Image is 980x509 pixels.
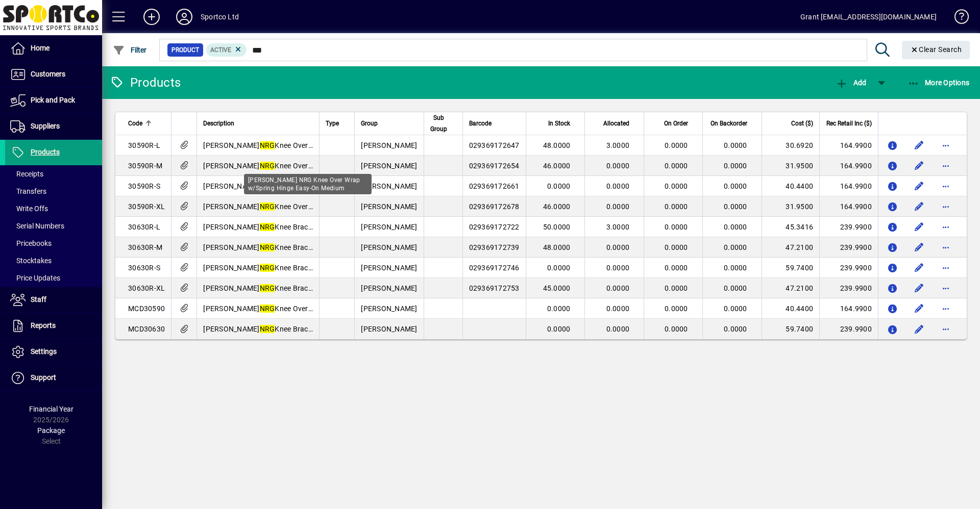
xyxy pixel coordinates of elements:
[31,373,56,381] span: Support
[469,223,520,231] span: 029369172722
[203,264,425,272] span: [PERSON_NAME] Knee Brace w/ Spring Hinge Heavy-Duty Small
[128,223,160,231] span: 30630R-L
[5,165,102,183] a: Receipts
[469,243,520,251] span: 029369172739
[762,176,819,196] td: 40.4400
[5,200,102,217] a: Write Offs
[260,325,275,333] em: NRG
[548,118,570,129] span: In Stock
[469,162,520,170] span: 029369172654
[5,217,102,235] a: Serial Numbers
[5,88,102,113] a: Pick and Pack
[724,141,747,149] span: 0.0000
[665,141,688,149] span: 0.0000
[543,284,571,292] span: 45.0000
[665,202,688,211] span: 0.0000
[10,274,60,282] span: Price Updates
[606,284,630,292] span: 0.0000
[938,280,954,296] button: More options
[203,243,433,251] span: [PERSON_NAME] Knee Brace w/ Spring Hinge Heavy-Duty Medium
[128,182,160,190] span: 30590R-S
[665,162,688,170] span: 0.0000
[361,182,417,190] span: [PERSON_NAME]
[110,74,181,91] div: Products
[826,118,872,129] span: Rec Retail Inc ($)
[31,70,65,78] span: Customers
[430,112,447,135] span: Sub Group
[203,182,428,190] span: [PERSON_NAME] Knee Over Wrap w/Spring Hinge Easy-On Small
[547,304,571,313] span: 0.0000
[762,217,819,237] td: 45.3416
[128,141,160,149] span: 30590R-L
[260,202,275,211] em: NRG
[10,187,46,195] span: Transfers
[819,156,878,176] td: 164.9900
[128,264,160,272] span: 30630R-S
[762,298,819,319] td: 40.4400
[128,162,162,170] span: 30590R-M
[430,112,456,135] div: Sub Group
[543,223,571,231] span: 50.0000
[469,284,520,292] span: 029369172753
[724,284,747,292] span: 0.0000
[168,8,201,26] button: Profile
[938,219,954,235] button: More options
[947,2,967,35] a: Knowledge Base
[911,280,927,296] button: Edit
[5,252,102,269] a: Stocktakes
[606,202,630,211] span: 0.0000
[724,243,747,251] span: 0.0000
[665,304,688,313] span: 0.0000
[326,118,339,129] span: Type
[128,118,142,129] span: Code
[819,217,878,237] td: 239.9900
[361,243,417,251] span: [PERSON_NAME]
[724,304,747,313] span: 0.0000
[31,347,57,355] span: Settings
[819,196,878,217] td: 164.9900
[361,202,417,211] span: [PERSON_NAME]
[606,141,630,149] span: 3.0000
[128,118,165,129] div: Code
[128,202,165,211] span: 30590R-XL
[203,118,313,129] div: Description
[762,156,819,176] td: 31.9500
[260,223,275,231] em: NRG
[469,202,520,211] span: 029369172678
[361,325,417,333] span: [PERSON_NAME]
[31,148,60,156] span: Products
[800,9,937,25] div: Grant [EMAIL_ADDRESS][DOMAIN_NAME]
[709,118,756,129] div: On Backorder
[543,243,571,251] span: 48.0000
[938,239,954,256] button: More options
[665,264,688,272] span: 0.0000
[10,205,48,213] span: Write Offs
[469,182,520,190] span: 029369172661
[905,73,972,92] button: More Options
[201,9,239,25] div: Sportco Ltd
[469,118,520,129] div: Barcode
[203,141,429,149] span: [PERSON_NAME] Knee Over Wrap w/Spring Hinge Easy-On Large
[911,239,927,256] button: Edit
[10,257,52,265] span: Stocktakes
[260,243,275,251] em: NRG
[724,202,747,211] span: 0.0000
[938,198,954,215] button: More options
[543,141,571,149] span: 48.0000
[724,264,747,272] span: 0.0000
[724,182,747,190] span: 0.0000
[31,44,50,52] span: Home
[665,284,688,292] span: 0.0000
[361,304,417,313] span: [PERSON_NAME]
[650,118,697,129] div: On Order
[10,170,43,178] span: Receipts
[203,223,426,231] span: [PERSON_NAME] Knee Brace w/ Spring Hinge Heavy-Duty Large
[5,62,102,87] a: Customers
[203,162,436,170] span: [PERSON_NAME] Knee Over Wrap w/Spring Hinge Easy-On Medium
[762,258,819,278] td: 59.7400
[762,237,819,258] td: 47.2100
[938,158,954,174] button: More options
[37,426,65,435] span: Package
[819,278,878,298] td: 239.9900
[606,182,630,190] span: 0.0000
